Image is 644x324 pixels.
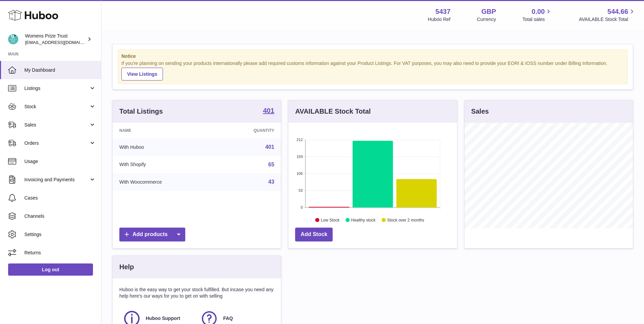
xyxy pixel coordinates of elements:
[387,217,424,222] text: Stock over 2 months
[265,144,275,150] a: 401
[121,60,624,80] div: If you're planning on sending your products internationally please add required customs informati...
[532,7,545,16] span: 0.00
[24,67,96,73] span: My Dashboard
[268,179,275,185] a: 43
[481,7,496,16] strong: GBP
[301,205,303,209] text: 0
[24,231,96,238] span: Settings
[296,155,303,159] text: 159
[477,16,496,23] div: Currency
[113,156,217,173] td: With Shopify
[24,177,89,183] span: Invoicing and Payments
[119,286,274,299] p: Huboo is the easy way to get your stock fulfilled. But incase you need any help here's our ways f...
[522,16,552,23] span: Total sales
[25,33,86,46] div: Womens Prize Trust
[607,7,628,16] span: 544.66
[24,140,89,146] span: Orders
[522,7,552,23] a: 0.00 Total sales
[24,122,89,128] span: Sales
[579,7,636,23] a: 544.66 AVAILABLE Stock Total
[24,85,89,92] span: Listings
[351,217,376,222] text: Healthy stock
[268,162,275,167] a: 65
[24,158,96,165] span: Usage
[217,123,281,138] th: Quantity
[24,103,89,110] span: Stock
[295,107,371,116] h3: AVAILABLE Stock Total
[579,16,636,23] span: AVAILABLE Stock Total
[113,173,217,191] td: With Woocommerce
[146,315,180,322] span: Huboo Support
[25,40,99,45] span: [EMAIL_ADDRESS][DOMAIN_NAME]
[296,138,303,142] text: 212
[24,213,96,219] span: Channels
[8,263,93,276] a: Log out
[121,53,624,60] strong: Notice
[296,171,303,176] text: 106
[471,107,489,116] h3: Sales
[299,188,303,192] text: 53
[24,195,96,201] span: Cases
[8,34,18,44] img: info@womensprizeforfiction.co.uk
[119,262,134,272] h3: Help
[435,7,451,16] strong: 5437
[223,315,233,322] span: FAQ
[121,68,163,80] a: View Listings
[263,107,274,114] strong: 401
[119,107,163,116] h3: Total Listings
[321,217,340,222] text: Low Stock
[113,123,217,138] th: Name
[113,138,217,156] td: With Huboo
[24,250,96,256] span: Returns
[263,107,274,115] a: 401
[428,16,451,23] div: Huboo Ref
[295,228,333,241] a: Add Stock
[119,228,185,241] a: Add products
